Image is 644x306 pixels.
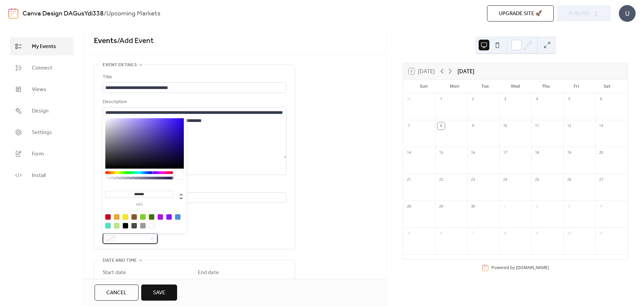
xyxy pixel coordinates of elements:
span: Time [151,278,162,286]
div: 13 [597,122,605,130]
div: 30 [469,203,477,210]
div: 1 [437,95,445,103]
div: 25 [533,176,541,183]
div: 3 [501,95,509,103]
div: 4 [533,95,541,103]
div: #9B9B9B [140,223,146,228]
div: 28 [405,203,413,210]
a: Design [10,102,73,120]
div: 2 [469,95,477,103]
div: 1 [501,203,509,210]
span: Views [32,86,46,94]
div: #F5A623 [114,214,119,220]
a: My Events [10,37,73,55]
div: #50E3C2 [105,223,111,228]
b: / [104,7,106,20]
div: Sun [409,80,439,93]
div: 5 [566,95,573,103]
div: #D0021B [105,214,111,220]
div: 15 [437,149,445,157]
div: 6 [597,95,605,103]
div: 10 [501,122,509,130]
div: #4A90E2 [175,214,180,220]
span: My Events [32,43,56,51]
div: 17 [501,149,509,157]
div: 9 [469,122,477,130]
a: [DOMAIN_NAME] [516,265,549,270]
div: 20 [597,149,605,157]
span: Save [153,289,165,297]
div: #B8E986 [114,223,119,228]
div: #7ED321 [140,214,146,220]
div: #FFFFFF [149,223,154,228]
a: Views [10,80,73,98]
button: Cancel [95,285,139,301]
div: Tue [470,80,500,93]
div: 14 [405,149,413,157]
div: 11 [533,122,541,130]
span: Event details [103,61,137,69]
span: Date [103,278,113,286]
div: Description [103,98,285,106]
div: 8 [501,230,509,237]
div: 23 [469,176,477,183]
span: Install [32,172,46,180]
div: 5 [405,230,413,237]
div: #417505 [149,214,154,220]
div: 27 [597,176,605,183]
div: 7 [469,230,477,237]
div: #8B572A [131,214,137,220]
div: #F8E71C [123,214,128,220]
span: Form [32,150,44,158]
div: Fri [561,80,592,93]
div: #4A4A4A [131,223,137,228]
div: Start date [103,269,126,277]
img: logo [8,8,18,19]
a: Form [10,145,73,163]
span: Settings [32,129,52,137]
span: Upgrade site 🚀 [499,10,542,18]
div: 31 [405,95,413,103]
div: 6 [437,230,445,237]
div: Sat [592,80,622,93]
div: #BD10E0 [158,214,163,220]
div: 4 [597,203,605,210]
div: Location [103,183,285,191]
span: Cancel [106,289,127,297]
span: Design [32,107,49,115]
span: Connect [32,64,52,72]
a: Events [94,34,117,48]
div: 10 [566,230,573,237]
a: Install [10,166,73,184]
button: Upgrade site 🚀 [487,5,554,21]
div: #000000 [123,223,128,228]
button: Save [141,285,177,301]
b: Upcoming Markets [106,7,160,20]
div: 21 [405,176,413,183]
div: 2 [533,203,541,210]
div: 3 [566,203,573,210]
div: Mon [439,80,470,93]
div: 9 [533,230,541,237]
div: 8 [437,122,445,130]
div: 7 [405,122,413,130]
span: Date and time [103,257,137,265]
div: 11 [597,230,605,237]
div: 26 [566,176,573,183]
span: / Add Event [117,34,154,48]
div: 29 [437,203,445,210]
div: End date [198,269,219,277]
div: #9013FE [166,214,172,220]
div: Wed [500,80,531,93]
div: 24 [501,176,509,183]
label: hex [105,203,173,207]
div: 22 [437,176,445,183]
div: 16 [469,149,477,157]
div: Powered by [491,265,549,270]
a: Canva Design DAGusYdi338 [22,7,104,20]
div: 12 [566,122,573,130]
a: Connect [10,59,73,77]
div: [DATE] [458,67,474,75]
div: 18 [533,149,541,157]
